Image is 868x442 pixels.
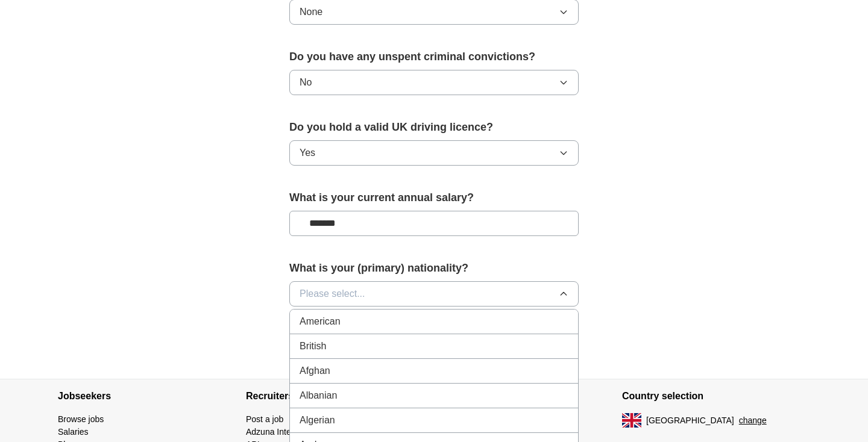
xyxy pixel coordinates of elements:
span: Algerian [300,413,335,428]
span: American [300,314,341,329]
span: Albanian [300,388,337,403]
button: No [289,70,579,95]
span: None [300,5,322,19]
a: Salaries [58,427,89,437]
label: Do you have any unspent criminal convictions? [289,49,579,65]
a: Browse jobs [58,414,104,424]
span: [GEOGRAPHIC_DATA] [646,414,734,427]
button: Please select... [289,281,579,307]
label: What is your (primary) nationality? [289,260,579,276]
span: No [300,75,312,90]
h4: Country selection [622,379,810,413]
a: Post a job [246,414,283,424]
a: Adzuna Intelligence [246,427,319,437]
span: Afghan [300,364,330,378]
span: British [300,339,326,353]
img: UK flag [622,413,641,428]
button: change [739,414,767,427]
span: Yes [300,146,315,160]
button: Yes [289,140,579,166]
label: What is your current annual salary? [289,190,579,206]
span: Please select... [300,287,365,301]
label: Do you hold a valid UK driving licence? [289,119,579,135]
